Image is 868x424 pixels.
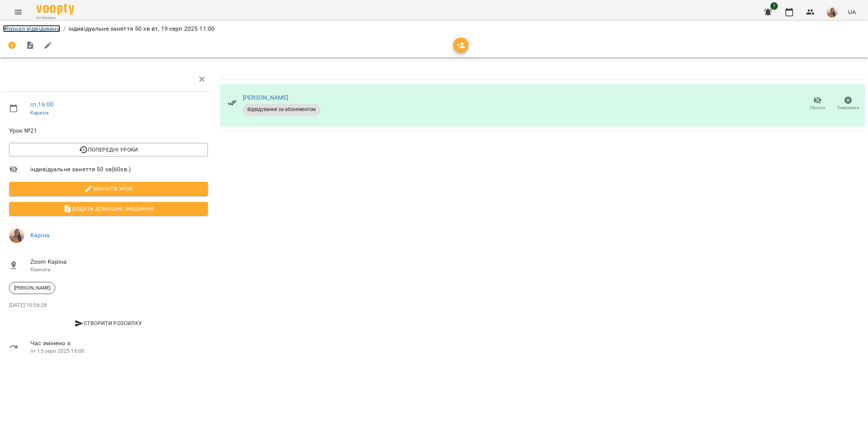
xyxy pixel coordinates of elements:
[9,126,208,135] span: Урок №21
[36,4,74,15] img: Voopty Logo
[3,24,865,33] nav: breadcrumb
[9,285,55,291] span: [PERSON_NAME]
[9,282,55,294] div: [PERSON_NAME]
[15,204,202,213] span: Додати домашнє завдання
[848,8,856,16] span: UA
[810,105,825,111] span: Прогул
[30,232,50,239] a: Каріна
[30,347,208,355] p: пт 15 серп 2025 16:00
[9,182,208,196] button: Змінити урок
[69,24,215,33] p: індивідуальне заняття 50 хв вт, 19 серп 2025 11:00
[30,339,208,348] span: Час змінено з:
[30,266,208,274] p: Кімната
[243,106,320,113] span: Відвідування за абонементом
[833,93,863,114] button: Скасувати
[827,7,837,17] img: 069e1e257d5519c3c657f006daa336a6.png
[770,2,778,10] span: 1
[837,105,859,111] span: Скасувати
[802,93,833,114] button: Прогул
[30,110,48,116] a: Карина
[9,302,208,309] p: [DATE] 10:56:26
[12,319,205,328] span: Створити розсилку
[9,228,24,243] img: 069e1e257d5519c3c657f006daa336a6.png
[845,5,859,19] button: UA
[30,257,208,266] span: Zoom Каріна
[36,16,74,20] span: For Business
[9,202,208,216] button: Додати домашнє завдання
[30,101,53,108] a: пт , 16:00
[9,143,208,156] button: Попередні уроки
[15,184,202,193] span: Змінити урок
[243,94,289,101] a: [PERSON_NAME]
[30,165,208,174] span: індивідуальне заняття 50 хв ( 60 хв. )
[9,316,208,330] button: Створити розсилку
[3,25,60,32] a: Журнал відвідувань
[9,3,27,21] button: Menu
[63,24,66,33] li: /
[15,145,202,154] span: Попередні уроки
